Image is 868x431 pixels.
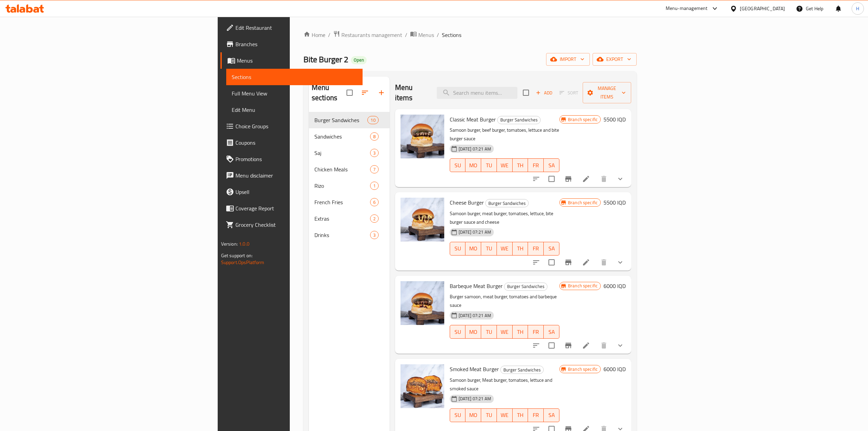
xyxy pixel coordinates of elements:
button: SU [450,242,466,256]
button: Manage items [583,82,631,103]
nav: breadcrumb [303,30,637,39]
a: Upsell [220,184,363,200]
button: WE [497,408,513,422]
span: export [598,55,631,64]
span: [DATE] 07:21 AM [456,146,494,152]
span: WE [500,410,510,420]
span: SA [546,160,557,170]
img: Smoked Meat Burger [401,364,444,408]
button: show more [612,254,628,271]
button: WE [497,242,513,256]
span: TH [515,410,526,420]
button: WE [497,325,513,339]
button: import [546,53,590,66]
svg: Show Choices [616,175,624,183]
div: Chicken Meals7 [309,161,390,178]
div: Rizo1 [309,178,390,194]
span: Grocery Checklist [235,221,357,229]
div: items [370,165,379,173]
span: Add item [533,88,555,98]
span: MO [468,244,478,253]
span: Get support on: [221,251,253,260]
a: Edit menu item [582,175,590,183]
span: TU [484,410,494,420]
span: Extras [314,214,370,223]
button: TH [513,408,528,422]
span: Select to update [544,255,559,270]
div: items [367,116,378,124]
span: [DATE] 07:21 AM [456,312,494,319]
div: Burger Sandwiches [500,366,544,374]
div: items [370,132,379,141]
span: Burger Sandwiches [504,283,547,290]
span: SA [546,244,557,253]
h6: 6000 IQD [603,364,626,374]
a: Choice Groups [220,118,363,134]
span: SU [453,160,463,170]
a: Sections [226,69,363,85]
button: delete [596,171,612,187]
button: WE [497,158,513,172]
span: WE [500,160,510,170]
span: Restaurants management [341,31,402,39]
button: Branch-specific-item [560,254,577,271]
a: Full Menu View [226,85,363,102]
button: TU [481,158,497,172]
span: Select to update [544,338,559,353]
p: Samoon burger, meat burger, tomatoes, lettuce, bite burger sauce and cheese [450,209,559,226]
img: Classic Meat Burger [401,115,444,158]
img: Barbeque Meat Burger [401,281,444,325]
span: French Fries [314,198,370,206]
a: Restaurants management [333,30,402,39]
button: export [593,53,637,66]
button: TH [513,242,528,256]
a: Coupons [220,134,363,151]
span: [DATE] 07:21 AM [456,395,494,402]
a: Edit menu item [582,258,590,266]
span: Branch specific [565,283,600,289]
span: Edit Restaurant [235,24,357,32]
span: FR [531,410,541,420]
span: TU [484,327,494,337]
div: Extras2 [309,210,390,227]
div: Menu-management [666,4,708,13]
span: Menu disclaimer [235,171,357,180]
span: Classic Meat Burger [450,114,496,125]
a: Grocery Checklist [220,217,363,233]
span: Sections [442,31,461,39]
span: import [552,55,584,64]
span: SA [546,410,557,420]
span: Sandwiches [314,132,370,141]
span: Burger Sandwiches [486,199,528,207]
span: Branches [235,40,357,48]
a: Edit Menu [226,102,363,118]
span: MO [468,327,478,337]
span: Add [535,89,553,97]
button: MO [465,325,481,339]
span: TH [515,160,526,170]
input: search [437,87,517,99]
span: Burger Sandwiches [314,116,368,124]
span: Select section first [555,88,583,98]
button: SA [544,158,559,172]
button: Branch-specific-item [560,171,577,187]
div: Burger Sandwiches [497,116,541,124]
span: SU [453,244,463,253]
a: Menus [410,30,434,39]
span: Rizo [314,182,370,190]
span: WE [500,244,510,253]
span: Select section [519,86,533,100]
span: Branch specific [565,199,600,206]
span: 1 [370,183,378,189]
p: Burger samoon, meat burger, tomatoes and barbeque sauce [450,292,559,310]
button: TU [481,242,497,256]
button: MO [465,158,481,172]
span: Saj [314,149,370,157]
span: TU [484,244,494,253]
span: Select all sections [342,86,357,100]
span: Manage items [588,84,626,101]
span: Select to update [544,172,559,186]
